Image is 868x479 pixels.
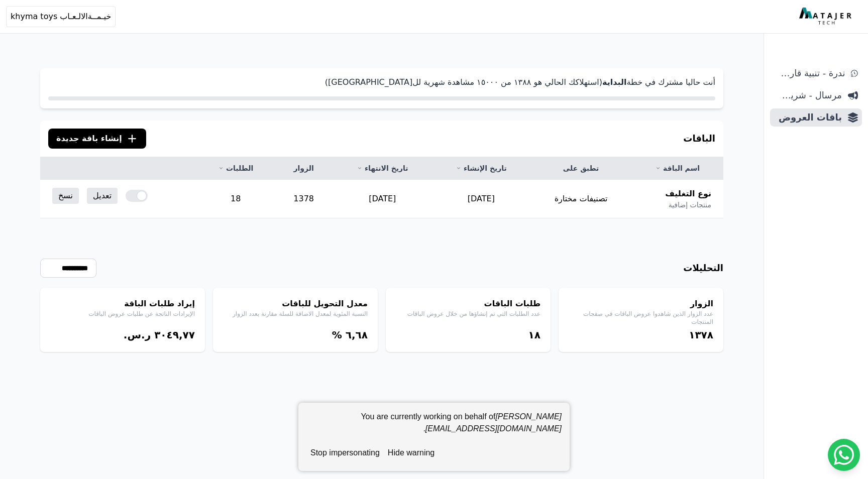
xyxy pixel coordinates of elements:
[669,200,711,210] span: منتجات إضافية
[223,310,368,318] p: النسبة المئوية لمعدل الاضافة للسلة مقارنة بعدد الزوار
[154,329,195,341] bdi: ۳۰٤٩,٧٧
[50,310,195,318] p: الإيرادات الناتجة عن طلبات عروض الباقات
[275,157,333,180] th: الزوار
[530,180,631,218] td: تصنيفات مختارة
[11,11,111,23] span: خيـمــةالالـعـاب khyma toys
[432,180,530,218] td: [DATE]
[774,88,842,102] span: مرسال - شريط دعاية
[683,132,715,146] h3: الباقات
[333,180,432,218] td: [DATE]
[643,163,711,173] a: اسم الباقة
[56,133,122,145] span: إنشاء باقة جديدة
[48,129,146,149] button: إنشاء باقة جديدة
[569,328,713,342] div: ١۳٧٨
[396,310,540,318] p: عدد الطلبات التي تم إنشاؤها من خلال عروض الباقات
[346,329,368,341] bdi: ٦,٦٨
[124,329,151,341] span: ر.س.
[223,298,368,310] h4: معدل التحويل للباقات
[683,261,723,275] h3: التحليلات
[209,163,263,173] a: الطلبات
[6,6,116,27] button: خيـمــةالالـعـاب khyma toys
[48,76,715,88] p: أنت حاليا مشترك في خطة (استهلاكك الحالي هو ١۳٨٨ من ١٥۰۰۰ مشاهدة شهرية لل[GEOGRAPHIC_DATA])
[87,188,118,204] a: تعديل
[52,188,79,204] a: نسخ
[665,188,711,200] span: نوع التغليف
[774,110,842,125] span: باقات العروض
[306,443,384,463] button: stop impersonating
[345,163,420,173] a: تاريخ الانتهاء
[50,298,195,310] h4: إيراد طلبات الباقة
[530,157,631,180] th: تطبق على
[197,180,275,218] td: 18
[602,77,626,87] strong: البداية
[275,180,333,218] td: 1378
[396,328,540,342] div: ١٨
[569,310,713,326] p: عدد الزوار الذين شاهدوا عروض الباقات في صفحات المنتجات
[332,329,342,341] span: %
[799,8,854,26] img: MatajerTech Logo
[569,298,713,310] h4: الزوار
[384,443,439,463] button: hide warning
[444,163,518,173] a: تاريخ الإنشاء
[306,411,562,443] div: You are currently working on behalf of .
[774,66,845,80] span: ندرة - تنبية قارب علي النفاذ
[396,298,540,310] h4: طلبات الباقات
